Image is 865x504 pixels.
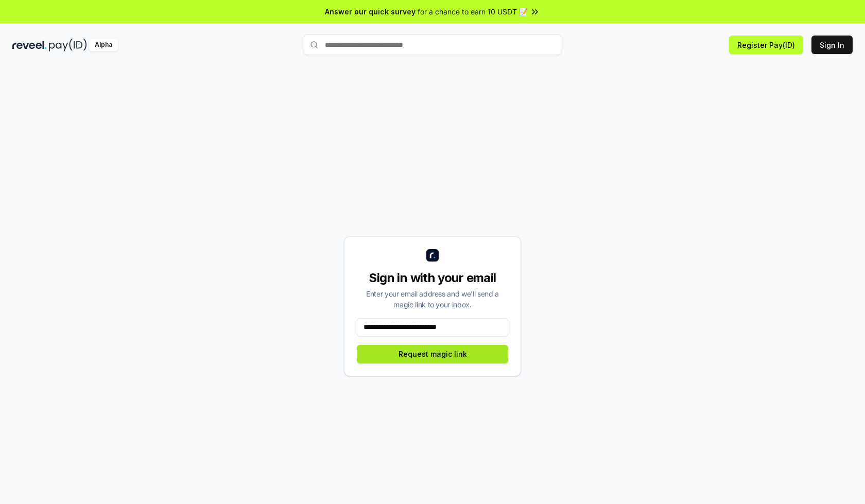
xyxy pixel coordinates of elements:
span: Answer our quick survey [325,6,416,17]
button: Request magic link [357,345,508,363]
img: pay_id [49,39,87,51]
img: reveel_dark [12,39,47,51]
span: for a chance to earn 10 USDT 📝 [418,6,528,17]
div: Enter your email address and we’ll send a magic link to your inbox. [357,288,508,310]
div: Alpha [89,39,118,51]
div: Sign in with your email [357,270,508,286]
button: Register Pay(ID) [729,36,803,54]
img: logo_small [426,249,439,262]
button: Sign In [811,36,853,54]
